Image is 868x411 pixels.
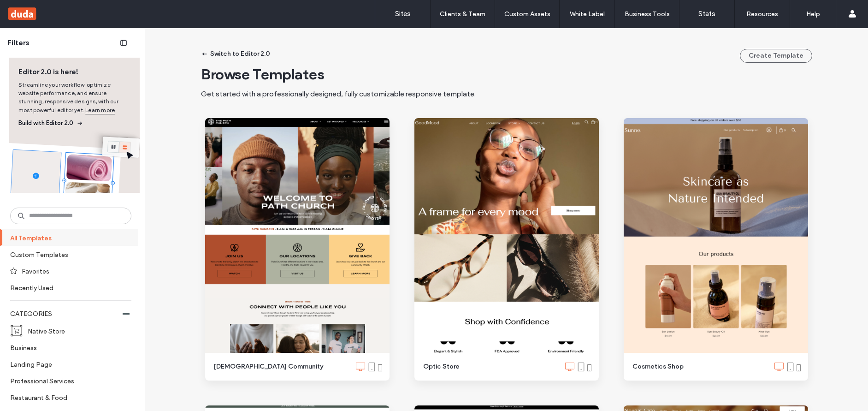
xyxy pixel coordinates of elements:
[194,47,278,61] button: Switch to Editor 2.0
[10,230,123,246] label: All Templates
[28,323,124,339] label: Native Store
[10,373,124,389] label: Professional Services
[570,10,605,18] label: White Label
[201,89,476,98] span: Get started with a professionally designed, fully customizable responsive template.
[10,305,123,322] label: CATEGORIES
[740,49,812,63] button: Create Template
[10,246,124,262] label: Custom Templates
[10,340,124,356] label: Business
[7,38,30,48] span: Filters
[395,10,411,18] label: Sites
[10,389,124,405] label: Restaurant & Food
[746,10,778,18] label: Resources
[440,10,485,18] label: Clients & Team
[18,67,130,77] span: Editor 2.0 is here!
[10,324,23,337] img: i_cart_boxed
[201,65,325,83] span: Browse Templates
[10,280,124,296] label: Recently Used
[625,10,670,18] label: Business Tools
[10,356,124,372] label: Landing Page
[698,10,715,18] label: Stats
[18,119,130,128] span: Build with Editor 2.0
[85,106,115,115] a: Learn more
[18,81,130,115] span: Streamline your workflow, optimize website performance, and ensure stunning, responsive designs, ...
[22,263,124,279] label: Favorites
[504,10,550,18] label: Custom Assets
[806,10,820,18] label: Help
